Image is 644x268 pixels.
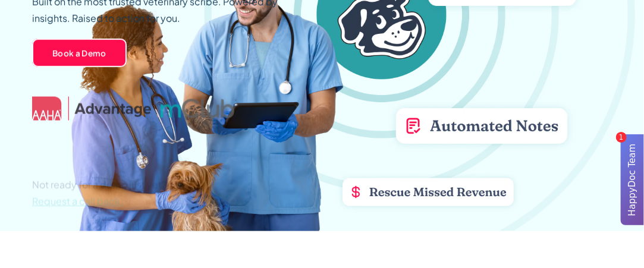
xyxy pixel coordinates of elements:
[32,39,127,67] a: Book a Demo
[32,176,167,210] p: Not ready for a demo just yet?
[32,195,123,207] span: Request a call back.
[161,99,237,118] img: mclub logo
[32,96,151,120] img: AAHA Advantage logo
